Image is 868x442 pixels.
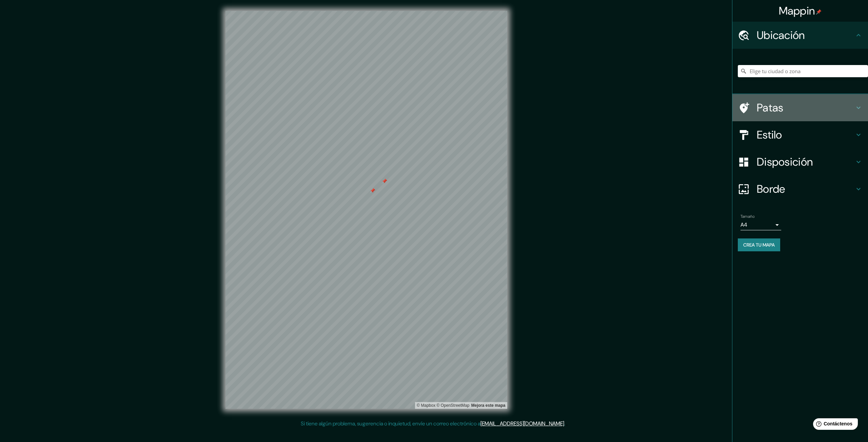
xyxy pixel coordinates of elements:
font: . [565,420,566,427]
font: © Mapbox [417,403,435,408]
canvas: Mapa [225,11,507,409]
input: Elige tu ciudad o zona [738,65,868,77]
font: Crea tu mapa [743,242,775,248]
a: Mapa de calles abierto [437,403,470,408]
img: pin-icon.png [816,9,822,15]
a: [EMAIL_ADDRESS][DOMAIN_NAME] [480,420,564,427]
a: Mapbox [417,403,435,408]
font: A4 [741,221,747,228]
font: Tamaño [741,214,754,219]
font: Mejora este mapa [471,403,506,408]
font: Disposición [757,155,813,169]
div: Disposición [732,148,868,175]
div: Patas [732,94,868,121]
font: © OpenStreetMap [437,403,470,408]
font: Borde [757,182,785,196]
a: Map feedback [471,403,506,408]
div: Estilo [732,121,868,148]
font: Mappin [779,4,815,18]
font: Estilo [757,128,782,142]
div: Borde [732,175,868,203]
font: Ubicación [757,28,805,42]
font: . [564,420,565,427]
div: A4 [741,219,781,230]
font: Patas [757,101,784,115]
iframe: Lanzador de widgets de ayuda [808,416,861,435]
div: Ubicación [732,22,868,49]
button: Crea tu mapa [738,238,780,251]
font: . [566,420,568,427]
font: Si tiene algún problema, sugerencia o inquietud, envíe un correo electrónico a [301,420,480,427]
